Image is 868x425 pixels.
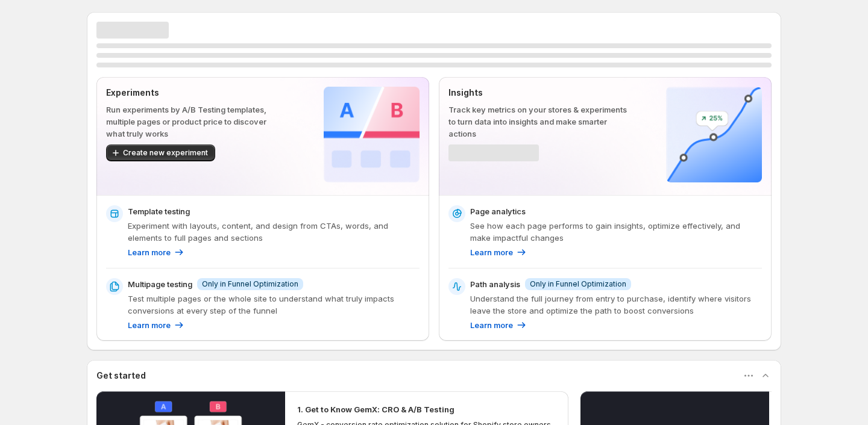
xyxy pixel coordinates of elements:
span: Only in Funnel Optimization [202,279,298,289]
p: Understand the full journey from entry to purchase, identify where visitors leave the store and o... [470,293,762,317]
p: Test multiple pages or the whole site to understand what truly impacts conversions at every step ... [128,293,420,317]
p: Experiments [106,87,285,99]
h2: 1. Get to Know GemX: CRO & A/B Testing [297,403,454,415]
span: Only in Funnel Optimization [530,279,626,289]
a: Learn more [128,246,185,258]
p: Learn more [128,246,171,258]
img: Experiments [324,87,420,182]
p: Page analytics [470,205,526,217]
img: Insights [666,87,762,182]
p: Multipage testing [128,278,192,290]
p: Path analysis [470,278,520,290]
p: Track key metrics on your stores & experiments to turn data into insights and make smarter actions [448,104,627,140]
a: Learn more [470,319,527,331]
p: Experiment with layouts, content, and design from CTAs, words, and elements to full pages and sec... [128,220,420,244]
button: Create new experiment [106,144,215,161]
p: Learn more [470,319,513,331]
p: See how each page performs to gain insights, optimize effectively, and make impactful changes [470,220,762,244]
a: Learn more [128,319,185,331]
p: Learn more [128,319,171,331]
p: Template testing [128,205,190,217]
p: Run experiments by A/B Testing templates, multiple pages or product price to discover what truly ... [106,104,285,140]
p: Insights [448,87,627,99]
h3: Get started [96,370,146,382]
p: Learn more [470,246,513,258]
span: Create new experiment [123,148,208,158]
a: Learn more [470,246,527,258]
